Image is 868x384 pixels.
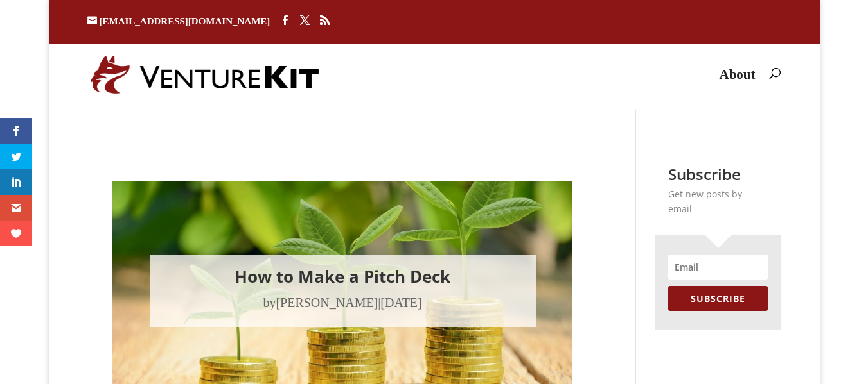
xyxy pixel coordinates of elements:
input: Email [668,255,768,280]
span: [DATE] [380,296,421,310]
p: Get new posts by email [668,187,768,216]
a: [PERSON_NAME] [276,296,378,310]
span: SUBSCRIBE [691,292,745,305]
a: [EMAIL_ADDRESS][DOMAIN_NAME] [87,16,270,26]
h1: How to Make a Pitch Deck [169,268,517,291]
h2: Subscribe [668,166,768,183]
p: by | [169,291,517,314]
img: VentureKit [91,55,319,94]
a: About [719,70,755,100]
button: SUBSCRIBE [668,286,768,311]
